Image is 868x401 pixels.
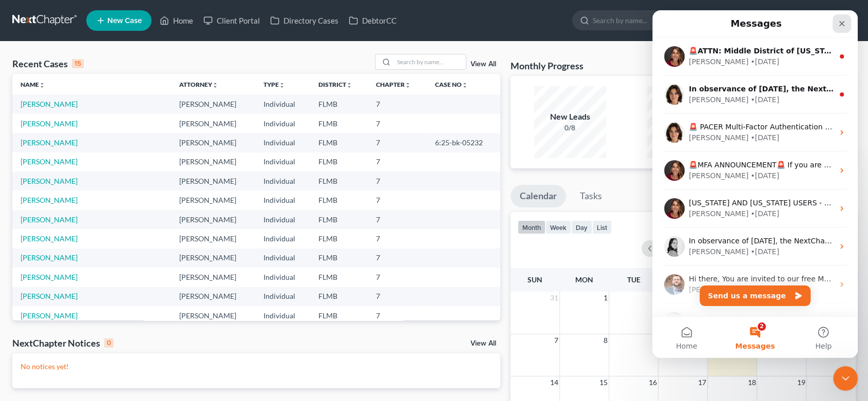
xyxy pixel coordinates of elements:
a: [PERSON_NAME] [21,292,78,300]
img: Profile image for Kelly [12,302,32,322]
span: New Case [107,17,142,25]
div: 0/8 [647,123,719,133]
span: Messages [83,332,122,339]
td: [PERSON_NAME] [171,171,255,190]
i: unfold_more [39,82,45,88]
img: Profile image for James [12,264,32,284]
a: [PERSON_NAME] [21,234,78,243]
span: 31 [549,292,559,304]
div: 15 [72,59,84,68]
td: FLMB [310,171,368,190]
td: FLMB [310,306,368,325]
td: Individual [255,210,310,229]
a: Attorneyunfold_more [179,81,218,88]
img: Profile image for Katie [12,188,32,208]
td: [PERSON_NAME] [171,306,255,325]
td: 7 [368,133,426,152]
span: 19 [796,376,806,389]
a: [PERSON_NAME] [21,215,78,224]
div: [PERSON_NAME] [36,236,96,247]
td: [PERSON_NAME] [171,287,255,306]
a: Tasks [571,185,611,207]
a: Client Portal [198,11,265,30]
td: Individual [255,229,310,248]
h3: Monthly Progress [511,60,583,72]
a: Chapterunfold_more [376,81,411,88]
a: DebtorCC [344,11,402,30]
td: FLMB [310,94,368,113]
i: unfold_more [405,82,411,88]
td: Individual [255,94,310,113]
td: Individual [255,171,310,190]
a: [PERSON_NAME] [21,119,78,128]
button: Help [137,307,205,348]
div: [PERSON_NAME] [36,122,96,133]
td: 6:25-bk-05232 [426,133,500,152]
a: Case Nounfold_more [435,81,467,88]
span: 16 [648,376,658,389]
td: FLMB [310,287,368,306]
a: View All [470,61,496,68]
a: Typeunfold_more [263,81,285,88]
iframe: Intercom live chat [652,10,858,358]
img: Profile image for Emma [12,112,32,132]
td: Individual [255,306,310,325]
a: [PERSON_NAME] [21,196,78,204]
a: Home [155,11,198,30]
a: [PERSON_NAME] [21,177,78,185]
div: New Clients [647,111,719,123]
td: 7 [368,171,426,190]
td: 7 [368,94,426,113]
span: Sun [527,275,542,284]
a: View All [470,340,496,347]
td: [PERSON_NAME] [171,210,255,229]
button: list [592,220,612,234]
div: [PERSON_NAME] [36,160,96,171]
td: 7 [368,268,426,287]
p: No notices yet! [21,361,492,372]
button: Send us a message [47,275,158,296]
div: • [DATE] [98,46,127,57]
td: Individual [255,287,310,306]
i: unfold_more [346,82,352,88]
td: FLMB [310,114,368,133]
td: FLMB [310,152,368,171]
td: [PERSON_NAME] [171,249,255,268]
div: NextChapter Notices [12,337,114,349]
span: 18 [746,376,757,389]
td: 7 [368,114,426,133]
td: 7 [368,210,426,229]
i: unfold_more [461,82,467,88]
a: [PERSON_NAME] [21,157,78,166]
span: 14 [549,376,559,389]
a: [PERSON_NAME] [21,253,78,262]
img: Profile image for Emma [12,74,32,94]
button: Messages [68,307,137,348]
div: • [DATE] [98,160,127,171]
td: Individual [255,268,310,287]
td: FLMB [310,210,368,229]
div: • [DATE] [98,198,127,209]
a: [PERSON_NAME] [21,311,78,320]
div: 0/8 [534,123,606,133]
button: day [571,220,592,234]
a: [PERSON_NAME] [21,100,78,108]
div: New Leads [534,111,606,123]
span: 7 [553,334,559,347]
iframe: Intercom live chat [833,366,858,391]
i: unfold_more [278,82,285,88]
td: [PERSON_NAME] [171,229,255,248]
div: • [DATE] [98,84,127,95]
span: 1 [602,292,609,304]
div: [PERSON_NAME] [36,46,96,57]
span: Help [163,332,179,339]
td: FLMB [310,229,368,248]
td: [PERSON_NAME] [171,114,255,133]
div: 0 [104,338,114,348]
span: Mon [575,275,593,284]
td: [PERSON_NAME] [171,190,255,209]
div: • [DATE] [98,274,127,285]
